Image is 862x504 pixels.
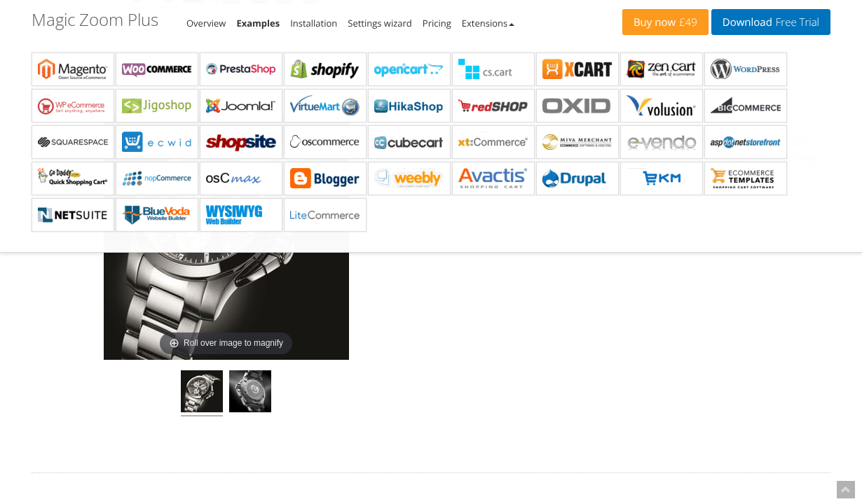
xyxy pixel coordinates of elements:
[122,168,192,189] b: Magic Zoom Plus for nopCommerce
[704,162,787,195] a: Magic Zoom Plus for ecommerce Templates
[206,168,276,189] b: Magic Zoom Plus for osCMax
[452,52,535,86] a: Magic Zoom Plus for CS-Cart
[542,168,613,189] b: Magic Zoom Plus for Drupal
[620,89,703,122] a: Magic Zoom Plus for Volusion
[704,125,787,159] a: Magic Zoom Plus for AspDotNetStorefront
[32,10,158,29] h1: Magic Zoom Plus
[542,132,613,153] b: Magic Zoom Plus for Miva Merchant
[284,125,367,159] a: Magic Zoom Plus for osCommerce
[368,125,451,159] a: Magic Zoom Plus for CubeCart
[462,17,514,29] a: Extensions
[32,198,114,232] a: Magic Zoom Plus for NetSuite
[236,17,280,29] a: Examples
[458,132,528,153] b: Magic Zoom Plus for xt:Commerce
[290,204,360,225] b: Magic Zoom Plus for LiteCommerce
[32,125,114,159] a: Magic Zoom Plus for Squarespace
[206,95,276,116] b: Magic Zoom Plus for Joomla
[206,204,276,225] b: Magic Zoom Plus for WYSIWYG
[620,162,703,195] a: Magic Zoom Plus for EKM
[116,198,198,232] a: Magic Zoom Plus for BlueVoda
[458,59,528,80] b: Magic Zoom Plus for CS-Cart
[627,59,697,80] b: Magic Zoom Plus for Zen Cart
[290,132,360,153] b: Magic Zoom Plus for osCommerce
[711,95,781,116] b: Magic Zoom Plus for Bigcommerce
[32,52,114,86] a: Magic Zoom Plus for Magento
[374,95,444,116] b: Magic Zoom Plus for HikaShop
[627,132,697,153] b: Magic Zoom Plus for e-vendo
[116,52,198,86] a: Magic Zoom Plus for WooCommerce
[200,162,282,195] a: Magic Zoom Plus for osCMax
[368,89,451,122] a: Magic Zoom Plus for HikaShop
[122,95,192,116] b: Magic Zoom Plus for Jigoshop
[38,59,108,80] b: Magic Zoom Plus for Magento
[200,125,282,159] a: Magic Zoom Plus for ShopSite
[284,89,367,122] a: Magic Zoom Plus for VirtueMart
[542,95,613,116] b: Magic Zoom Plus for OXID
[536,89,619,122] a: Magic Zoom Plus for OXID
[711,59,781,80] b: Magic Zoom Plus for WordPress
[290,17,337,29] a: Installation
[200,52,282,86] a: Magic Zoom Plus for PrestaShop
[38,204,108,225] b: Magic Zoom Plus for NetSuite
[772,17,819,28] span: Free Trial
[711,132,781,153] b: Magic Zoom Plus for AspDotNetStorefront
[536,125,619,159] a: Magic Zoom Plus for Miva Merchant
[200,198,282,232] a: Magic Zoom Plus for WYSIWYG
[368,52,451,86] a: Magic Zoom Plus for OpenCart
[704,52,787,86] a: Magic Zoom Plus for WordPress
[374,168,444,189] b: Magic Zoom Plus for Weebly
[620,125,703,159] a: Magic Zoom Plus for e-vendo
[627,95,697,116] b: Magic Zoom Plus for Volusion
[200,89,282,122] a: Magic Zoom Plus for Joomla
[32,89,114,122] a: Magic Zoom Plus for WP e-Commerce
[122,204,192,225] b: Magic Zoom Plus for BlueVoda
[290,168,360,189] b: Magic Zoom Plus for Blogger
[374,132,444,153] b: Magic Zoom Plus for CubeCart
[284,198,367,232] a: Magic Zoom Plus for LiteCommerce
[627,168,697,189] b: Magic Zoom Plus for EKM
[452,125,535,159] a: Magic Zoom Plus for xt:Commerce
[116,162,198,195] a: Magic Zoom Plus for nopCommerce
[711,9,830,35] a: DownloadFree Trial
[711,168,781,189] b: Magic Zoom Plus for ecommerce Templates
[122,59,192,80] b: Magic Zoom Plus for WooCommerce
[536,52,619,86] a: Magic Zoom Plus for X-Cart
[38,95,108,116] b: Magic Zoom Plus for WP e-Commerce
[458,95,528,116] b: Magic Zoom Plus for redSHOP
[374,59,444,80] b: Magic Zoom Plus for OpenCart
[122,132,192,153] b: Magic Zoom Plus for ECWID
[284,52,367,86] a: Magic Zoom Plus for Shopify
[458,168,528,189] b: Magic Zoom Plus for Avactis
[423,17,451,29] a: Pricing
[38,168,108,189] b: Magic Zoom Plus for GoDaddy Shopping Cart
[542,59,613,80] b: Magic Zoom Plus for X-Cart
[536,162,619,195] a: Magic Zoom Plus for Drupal
[38,132,108,153] b: Magic Zoom Plus for Squarespace
[206,59,276,80] b: Magic Zoom Plus for PrestaShop
[622,9,709,35] a: Buy now£49
[290,59,360,80] b: Magic Zoom Plus for Shopify
[368,162,451,195] a: Magic Zoom Plus for Weebly
[704,89,787,122] a: Magic Zoom Plus for Bigcommerce
[620,52,703,86] a: Magic Zoom Plus for Zen Cart
[186,17,226,29] a: Overview
[116,89,198,122] a: Magic Zoom Plus for Jigoshop
[452,162,535,195] a: Magic Zoom Plus for Avactis
[284,162,367,195] a: Magic Zoom Plus for Blogger
[348,17,412,29] a: Settings wizard
[116,125,198,159] a: Magic Zoom Plus for ECWID
[290,95,360,116] b: Magic Zoom Plus for VirtueMart
[206,132,276,153] b: Magic Zoom Plus for ShopSite
[452,89,535,122] a: Magic Zoom Plus for redSHOP
[676,17,697,28] span: £49
[32,162,114,195] a: Magic Zoom Plus for GoDaddy Shopping Cart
